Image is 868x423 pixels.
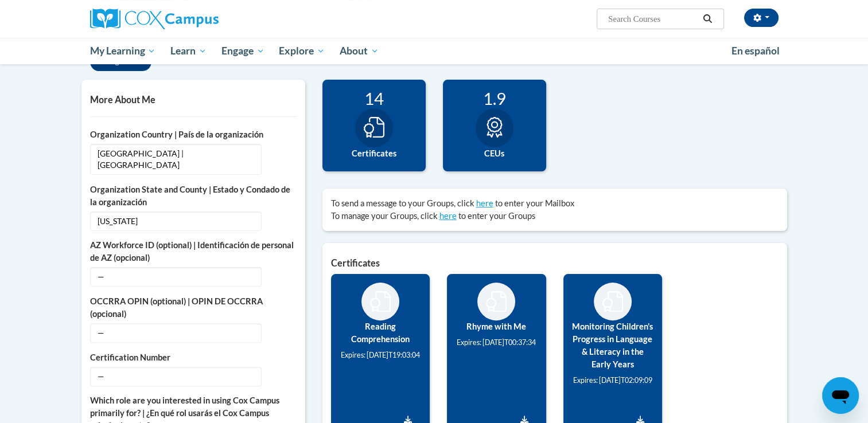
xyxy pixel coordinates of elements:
[341,351,420,359] small: Expires: [DATE]T19:03:04
[90,351,297,364] label: Certification Number
[340,320,422,346] label: Reading Comprehension
[486,291,507,312] img: Rhyme with Me
[331,198,474,208] span: To send a message to your Groups, click
[822,377,859,414] iframe: Button to launch messaging window
[90,295,297,320] label: OCCRRA OPIN (optional) | OPIN DE OCCRRA (opcional)
[331,211,438,221] span: To manage your Groups, click
[572,320,654,371] label: Monitoring Children's Progress in Language & Literacy in the Early Years
[170,44,207,58] span: Learn
[279,44,325,58] span: Explore
[83,38,164,64] a: My Learning
[90,323,262,343] span: —
[90,367,262,386] span: —
[331,257,779,268] h5: Certificates
[214,38,272,64] a: Engage
[90,144,262,175] span: [GEOGRAPHIC_DATA] | [GEOGRAPHIC_DATA]
[451,147,538,160] label: CEUs
[331,147,417,160] label: Certificates
[271,38,332,64] a: Explore
[495,198,574,208] span: to enter your Mailbox
[602,291,623,312] img: Monitoring Children's Progress in Language & Literacy in the Early Years
[73,38,796,64] div: Main menu
[89,44,155,58] span: My Learning
[90,128,297,141] label: Organization Country | País de la organización
[221,44,264,58] span: Engage
[458,211,535,221] span: to enter your Groups
[332,38,386,64] a: About
[90,211,262,231] span: [US_STATE]
[724,39,787,63] a: En español
[451,88,538,108] div: 1.9
[90,183,297,209] label: Organization State and County | Estado y Condado de la organización
[340,44,379,58] span: About
[90,9,219,29] img: Cox Campus
[163,38,214,64] a: Learn
[476,198,493,208] a: here
[607,12,699,26] input: Search Courses
[744,9,779,27] button: Account Settings
[456,320,538,333] label: Rhyme with Me
[457,338,536,347] small: Expires: [DATE]T00:37:34
[370,291,391,312] img: Reading Comprehension
[331,88,417,108] div: 14
[90,239,297,264] label: AZ Workforce ID (optional) | Identificación de personal de AZ (opcional)
[439,211,457,221] a: here
[731,45,780,57] span: En español
[90,94,297,105] h5: More About Me
[573,376,652,385] small: Expires: [DATE]T02:09:09
[90,267,262,287] span: —
[699,12,716,26] button: Search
